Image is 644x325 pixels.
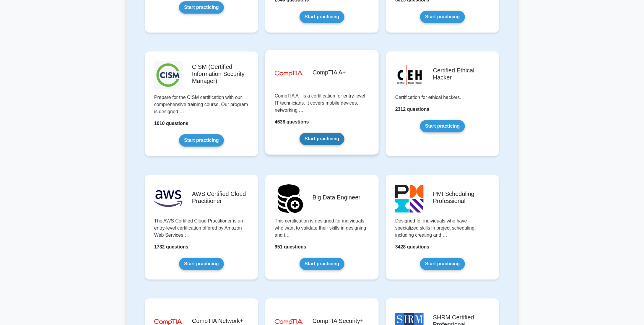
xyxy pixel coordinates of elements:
a: Start practicing [300,11,344,23]
a: Start practicing [300,133,344,145]
a: Start practicing [179,1,224,14]
a: Start practicing [420,11,465,23]
a: Start practicing [300,258,344,270]
a: Start practicing [179,134,224,147]
a: Start practicing [420,258,465,270]
a: Start practicing [179,258,224,270]
a: Start practicing [420,120,465,132]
